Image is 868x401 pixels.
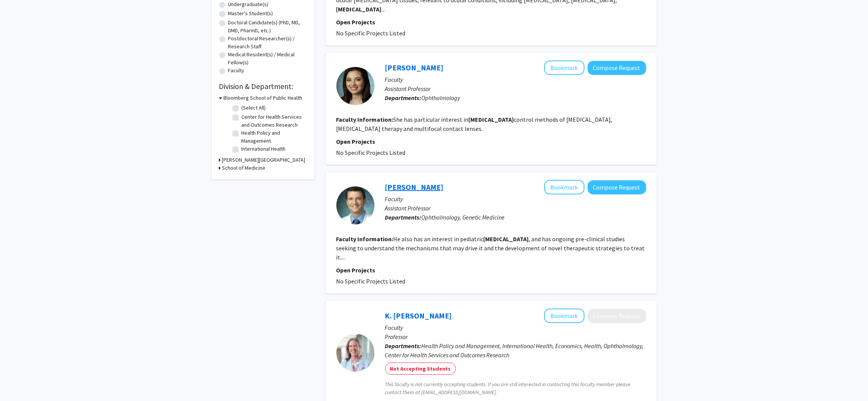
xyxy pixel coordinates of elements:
[242,113,305,129] label: Center for Health Services and Outcomes Research
[6,367,32,395] iframe: Chat
[385,311,452,320] a: K. [PERSON_NAME]
[228,51,307,67] label: Medical Resident(s) / Medical Fellow(s)
[469,116,514,123] b: [MEDICAL_DATA]
[422,94,460,102] span: Ophthalmology
[336,277,406,285] span: No Specific Projects Listed
[385,63,444,72] a: [PERSON_NAME]
[224,94,303,102] h3: Bloomberg School of Public Health
[385,342,644,359] span: Health Policy and Management, International Health, Economics, Health, Ophthalmology, Center for ...
[588,180,646,194] button: Compose Request to Jefferson Doyle
[336,235,393,243] b: Faculty Information:
[544,309,585,323] button: Add K. Davina Frick to Bookmarks
[385,363,456,375] mat-chip: Not Accepting Students
[228,0,269,8] label: Undergraduate(s)
[336,149,406,156] span: No Specific Projects Listed
[336,18,646,27] p: Open Projects
[336,266,646,275] p: Open Projects
[222,164,266,172] h3: School of Medicine
[336,29,406,37] span: No Specific Projects Listed
[484,235,529,243] b: [MEDICAL_DATA]
[336,116,613,132] fg-read-more: She has particular interest in control methods of [MEDICAL_DATA], [MEDICAL_DATA] therapy and mult...
[385,204,646,213] p: Assistant Professor
[222,156,306,164] h3: [PERSON_NAME][GEOGRAPHIC_DATA]
[588,309,646,323] button: Compose Request to K. Davina Frick
[544,180,585,194] button: Add Jefferson Doyle to Bookmarks
[544,60,585,75] button: Add Katharine Funari to Bookmarks
[588,61,646,75] button: Compose Request to Katharine Funari
[228,35,307,51] label: Postdoctoral Researcher(s) / Research Staff
[242,129,305,145] label: Health Policy and Management
[385,323,646,332] p: Faculty
[242,104,266,112] label: (Select All)
[219,82,307,91] h2: Division & Department:
[385,94,422,102] b: Departments:
[385,75,646,84] p: Faculty
[385,84,646,93] p: Assistant Professor
[228,19,307,35] label: Doctoral Candidate(s) (PhD, MD, DMD, PharmD, etc.)
[385,380,646,396] span: This faculty is not currently accepting students. If you are still interested in contacting this ...
[336,116,393,123] b: Faculty Information:
[336,5,382,13] b: [MEDICAL_DATA]
[228,67,245,75] label: Faculty
[422,213,505,221] span: Ophthalmology, Genetic Medicine
[336,235,645,261] fg-read-more: He also has an interest in pediatric , and has ongoing pre-clinical studies seeking to understand...
[385,194,646,204] p: Faculty
[228,10,273,18] label: Master's Student(s)
[385,332,646,341] p: Professor
[385,342,422,350] b: Departments:
[336,137,646,146] p: Open Projects
[385,182,444,192] a: [PERSON_NAME]
[385,213,422,221] b: Departments:
[242,145,286,153] label: International Health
